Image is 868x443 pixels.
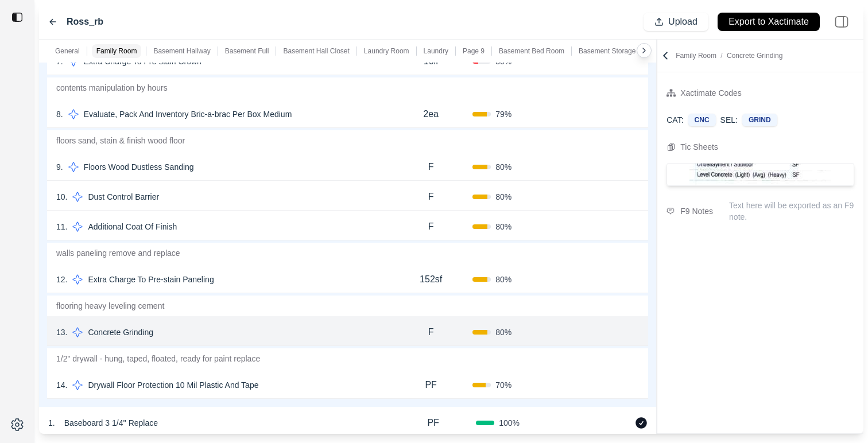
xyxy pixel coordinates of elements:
[56,327,67,338] p: 13 .
[364,46,409,56] p: Laundry Room
[153,46,210,56] p: Basement Hallway
[495,161,511,173] span: 80 %
[83,219,181,235] p: Additional Coat Of Finish
[727,52,782,60] span: Concrete Grinding
[729,200,854,223] p: Text here will be exported as an F9 note.
[668,15,697,29] p: Upload
[499,46,564,56] p: Basement Bed Room
[579,46,656,56] p: Basement Storage Room
[427,416,439,430] p: PF
[688,114,716,126] div: CNC
[420,273,442,286] p: 152sf
[680,204,713,218] div: F9 Notes
[79,159,199,175] p: Floors Wood Dustless Sanding
[47,348,648,369] p: 1/2" drywall - hung, taped, floated, ready for paint replace
[56,379,67,391] p: 14 .
[283,46,349,56] p: Basement Hall Closet
[47,296,648,316] p: flooring heavy leveling cement
[424,46,448,56] p: Laundry
[680,140,718,154] div: Tic Sheets
[676,51,782,60] p: Family Room
[495,191,511,203] span: 80 %
[56,108,63,120] p: 8 .
[96,46,137,56] p: Family Room
[428,160,434,174] p: F
[83,377,263,393] p: Drywall Floor Protection 10 Mil Plastic And Tape
[83,189,164,205] p: Dust Control Barrier
[56,221,67,232] p: 11 .
[67,15,103,29] label: Ross_rb
[56,191,67,203] p: 10 .
[428,325,434,339] p: F
[48,417,55,429] p: 1 .
[463,46,485,56] p: Page 9
[47,130,648,151] p: floors sand, stain & finish wood floor
[499,417,520,429] span: 100 %
[718,13,820,31] button: Export to Xactimate
[716,52,727,60] span: /
[495,327,511,338] span: 80 %
[680,86,742,100] div: Xactimate Codes
[666,114,683,126] p: CAT:
[666,208,675,215] img: comment
[495,379,511,391] span: 70 %
[79,106,297,122] p: Evaluate, Pack And Inventory Bric-a-brac Per Box Medium
[47,243,648,263] p: walls paneling remove and replace
[428,220,434,234] p: F
[11,11,23,23] img: toggle sidebar
[83,324,158,340] p: Concrete Grinding
[742,114,777,126] div: GRIND
[60,415,162,431] p: Baseboard 3 1/4'' Replace
[56,161,63,173] p: 9 .
[495,108,511,120] span: 79 %
[720,114,738,126] p: SEL:
[55,46,80,56] p: General
[423,107,439,121] p: 2ea
[689,164,831,185] img: Cropped Image
[56,274,67,285] p: 12 .
[425,378,436,392] p: PF
[47,77,648,98] p: contents manipulation by hours
[495,221,511,232] span: 80 %
[225,46,269,56] p: Basement Full
[728,15,809,29] p: Export to Xactimate
[428,190,434,204] p: F
[829,9,854,34] img: right-panel.svg
[83,271,218,287] p: Extra Charge To Pre-stain Paneling
[644,13,708,31] button: Upload
[495,274,511,285] span: 80 %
